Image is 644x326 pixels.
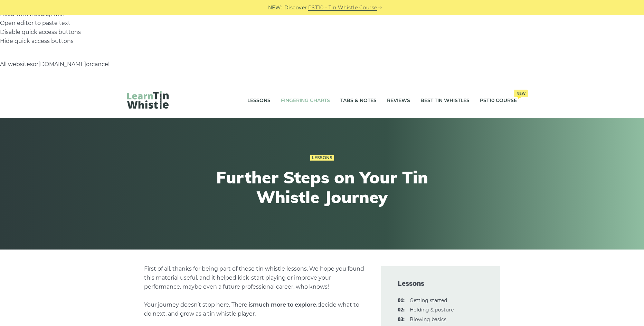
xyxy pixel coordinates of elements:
[410,316,446,323] a: 03:Blowing basics
[398,316,405,324] span: 03:
[387,92,410,109] a: Reviews
[514,90,528,97] span: New
[92,61,110,67] a: cancel
[127,91,169,109] img: LearnTinWhistle.com
[398,306,405,314] span: 02:
[340,92,377,109] a: Tabs & Notes
[480,92,517,109] a: PST10 CourseNew
[281,92,330,109] a: Fingering Charts
[398,279,483,288] span: Lessons
[38,61,86,67] a: [DOMAIN_NAME]
[420,92,470,109] a: Best Tin Whistles
[410,307,454,313] a: 02:Holding & posture
[247,92,271,109] a: Lessons
[144,264,364,318] p: First of all, thanks for being part of these tin whistle lessons. We hope you found this material...
[398,297,405,305] span: 01:
[253,301,318,308] strong: much more to explore,
[410,297,447,304] a: 01:Getting started
[310,155,334,161] a: Lessons
[195,167,449,207] h1: Further Steps on Your Tin Whistle Journey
